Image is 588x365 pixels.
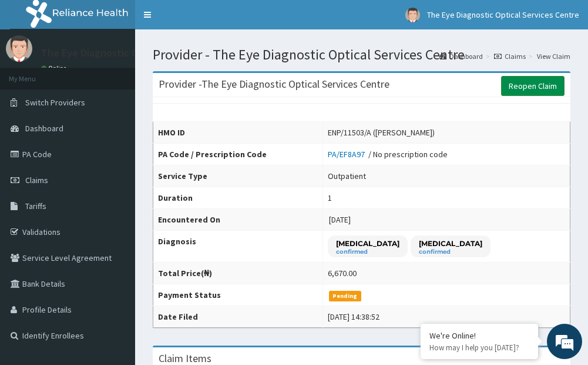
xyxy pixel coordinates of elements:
p: How may I help you today? [429,343,529,353]
div: 1 [328,192,332,204]
img: User Image [6,35,32,62]
th: PA Code / Prescription Code [153,144,323,165]
th: Date Filed [153,306,323,328]
th: Total Price(₦) [153,263,323,284]
div: 6,670.00 [328,267,357,279]
a: Reopen Claim [501,76,565,96]
small: confirmed [336,249,399,255]
div: / No prescription code [328,148,448,160]
p: [MEDICAL_DATA] [336,238,399,248]
p: [MEDICAL_DATA] [419,238,482,248]
div: We're Online! [429,330,529,341]
a: View Claim [537,51,570,61]
div: Minimize live chat window [193,6,221,34]
div: ENP/11503/A ([PERSON_NAME]) [328,127,435,138]
a: Claims [494,51,526,61]
th: Duration [153,187,323,209]
p: The Eye Diagnostic Optical Services Centre [41,48,240,58]
textarea: Type your message and hit 'Enter' [6,241,224,283]
div: [DATE] 14:38:52 [328,311,379,323]
span: The Eye Diagnostic Optical Services Centre [427,9,579,20]
th: Encountered On [153,209,323,231]
span: We're online! [68,108,162,227]
a: Online [41,64,69,72]
span: Claims [25,175,48,185]
small: confirmed [419,249,482,255]
div: Chat with us now [61,66,197,81]
h1: Provider - The Eye Diagnostic Optical Services Centre [153,47,570,62]
th: Payment Status [153,284,323,306]
span: Pending [329,291,361,301]
h3: Provider - The Eye Diagnostic Optical Services Centre [159,79,389,89]
img: d_794563401_company_1708531726252_794563401 [22,59,48,88]
th: Diagnosis [153,231,323,263]
span: Dashboard [25,123,63,134]
div: Outpatient [328,170,366,182]
span: [DATE] [329,214,351,225]
h3: Claim Items [159,353,211,364]
a: Dashboard [439,51,483,61]
th: HMO ID [153,122,323,144]
span: Switch Providers [25,97,85,108]
a: PA/EF8A97 [328,149,368,160]
img: User Image [405,8,420,22]
span: Tariffs [25,201,46,211]
th: Service Type [153,165,323,187]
